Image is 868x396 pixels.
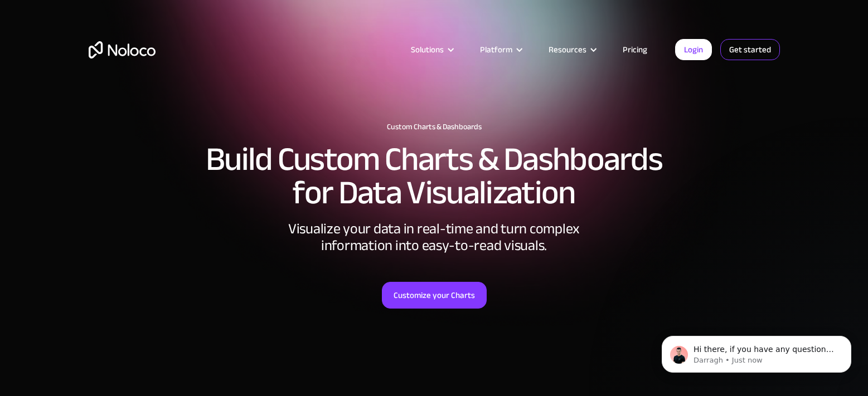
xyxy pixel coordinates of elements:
[411,42,444,57] div: Solutions
[89,143,780,209] h2: Build Custom Charts & Dashboards for Data Visualization
[645,312,868,390] iframe: Intercom notifications message
[89,41,156,58] a: home
[397,42,466,57] div: Solutions
[480,42,512,57] div: Platform
[549,42,586,57] div: Resources
[267,221,602,254] div: Visualize your data in real-time and turn complex information into easy-to-read visuals.
[382,282,487,309] a: Customize your Charts
[609,42,661,57] a: Pricing
[675,39,712,60] a: Login
[720,39,780,60] a: Get started
[89,123,780,131] h1: Custom Charts & Dashboards
[466,42,535,57] div: Platform
[535,42,609,57] div: Resources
